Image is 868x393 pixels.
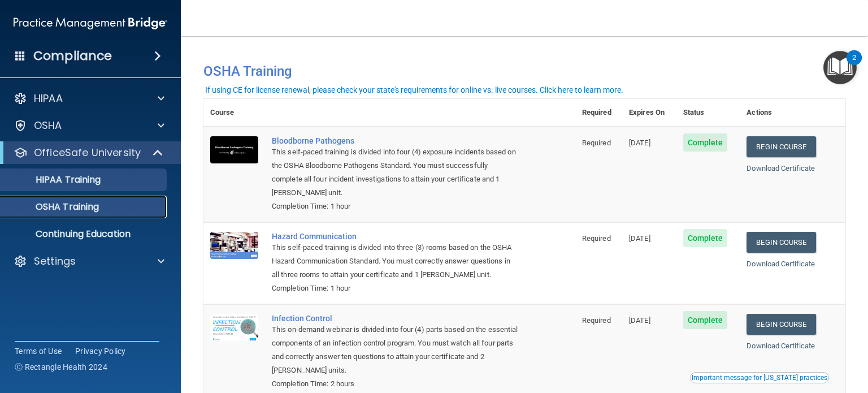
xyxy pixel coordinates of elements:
a: Terms of Use [15,346,62,357]
a: Hazard Communication [272,232,519,241]
th: Required [575,99,622,127]
h4: OSHA Training [203,63,845,79]
a: Download Certificate [747,260,815,268]
a: HIPAA [14,92,164,105]
span: [DATE] [629,316,650,325]
th: Actions [740,99,845,127]
p: OSHA [34,119,62,132]
span: [DATE] [629,234,650,243]
span: Required [582,316,611,325]
div: This self-paced training is divided into three (3) rooms based on the OSHA Hazard Communication S... [272,241,519,282]
a: OSHA [14,119,164,132]
span: Complete [683,311,728,329]
a: Infection Control [272,314,519,323]
div: If using CE for license renewal, please check your state's requirements for online vs. live cours... [205,86,623,94]
iframe: Drift Widget Chat Controller [811,315,854,358]
p: Settings [34,254,76,268]
p: HIPAA [34,92,63,105]
th: Course [203,99,265,127]
th: Expires On [622,99,676,127]
span: Complete [683,229,728,247]
a: Privacy Policy [75,346,126,357]
div: This self-paced training is divided into four (4) exposure incidents based on the OSHA Bloodborne... [272,145,519,200]
a: Begin Course [747,232,815,253]
span: Complete [683,133,728,152]
a: Download Certificate [747,342,815,350]
div: Completion Time: 1 hour [272,282,519,295]
button: If using CE for license renewal, please check your state's requirements for online vs. live cours... [203,84,625,96]
p: HIPAA Training [7,174,101,185]
div: Completion Time: 2 hours [272,377,519,391]
div: Important message for [US_STATE] practices [692,374,827,381]
span: Ⓒ Rectangle Health 2024 [15,361,107,373]
a: Download Certificate [747,164,815,172]
div: 2 [852,58,856,72]
a: Begin Course [747,136,815,157]
span: Required [582,234,611,243]
p: OSHA Training [7,201,99,213]
div: Completion Time: 1 hour [272,200,519,213]
a: Settings [14,254,164,268]
button: Read this if you are a dental practitioner in the state of CA [690,372,829,383]
span: [DATE] [629,139,650,147]
th: Status [676,99,740,127]
h4: Compliance [33,48,112,64]
img: PMB logo [14,12,167,34]
div: This on-demand webinar is divided into four (4) parts based on the essential components of an inf... [272,323,519,377]
span: Required [582,139,611,147]
a: Bloodborne Pathogens [272,136,519,145]
button: Open Resource Center, 2 new notifications [823,51,857,84]
a: OfficeSafe University [14,146,164,159]
p: Continuing Education [7,228,162,240]
a: Begin Course [747,314,815,335]
p: OfficeSafe University [34,146,141,159]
